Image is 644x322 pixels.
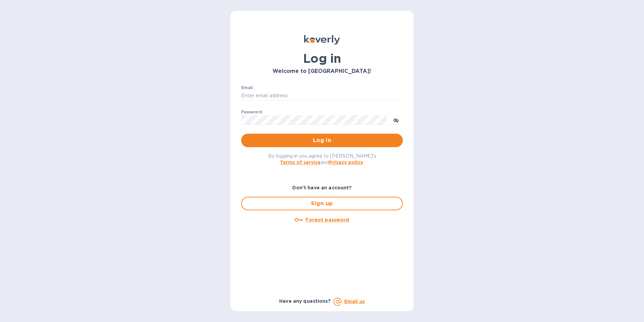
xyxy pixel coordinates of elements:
[241,68,403,75] h3: Welcome to [GEOGRAPHIC_DATA]!
[292,185,352,190] b: Don't have an account?
[241,51,403,65] h1: Log in
[247,136,397,144] span: Log in
[268,153,376,165] span: By logging in you agree to [PERSON_NAME]'s and .
[329,160,363,165] a: Privacy policy
[241,86,253,90] label: Email
[241,110,262,114] label: Password
[241,91,403,101] input: Enter email address
[389,113,403,127] button: toggle password visibility
[305,217,349,222] u: Forgot password
[279,298,331,304] b: Have any questions?
[241,134,403,147] button: Log in
[241,197,403,210] button: Sign up
[280,160,321,165] a: Terms of service
[247,199,397,208] span: Sign up
[304,35,340,45] img: Koverly
[344,299,365,304] a: Email us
